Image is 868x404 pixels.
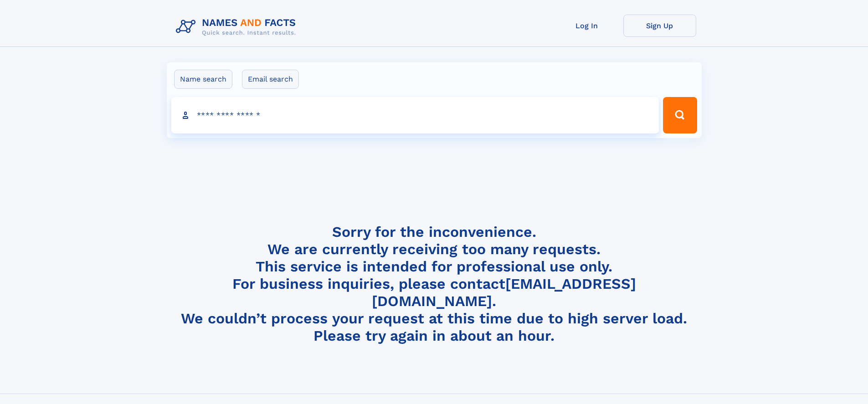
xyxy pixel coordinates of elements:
[623,15,696,37] a: Sign Up
[172,15,303,39] img: Logo Names and Facts
[171,97,659,133] input: search input
[242,70,299,89] label: Email search
[174,70,232,89] label: Name search
[550,15,623,37] a: Log In
[172,223,696,345] h4: Sorry for the inconvenience. We are currently receiving too many requests. This service is intend...
[372,275,636,310] a: [EMAIL_ADDRESS][DOMAIN_NAME]
[663,97,697,133] button: Search Button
